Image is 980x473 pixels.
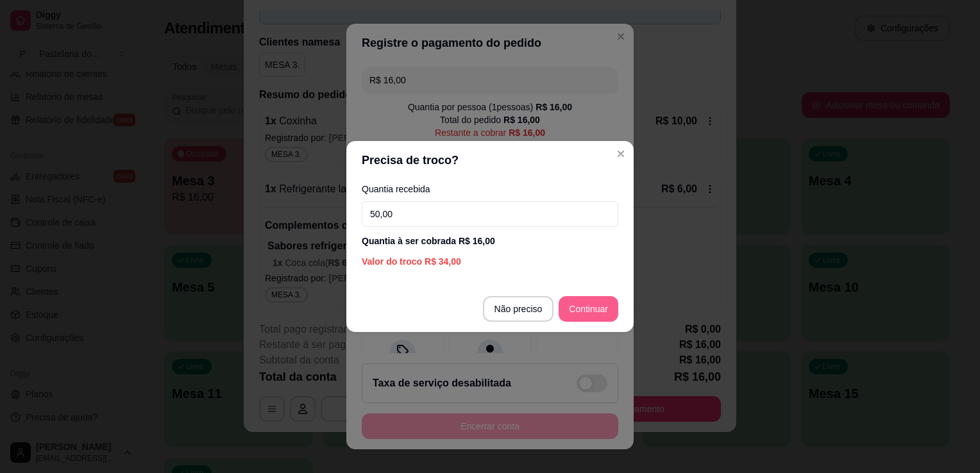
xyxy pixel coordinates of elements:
[611,144,631,164] button: Close
[346,141,634,179] header: Precisa de troco?
[362,235,618,247] div: Quantia à ser cobrada R$ 16,00
[362,185,618,194] label: Quantia recebida
[362,255,618,268] div: Valor do troco R$ 34,00
[483,296,554,322] button: Não preciso
[559,296,618,322] button: Continuar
